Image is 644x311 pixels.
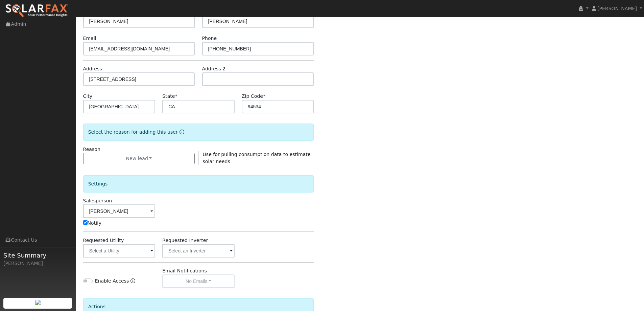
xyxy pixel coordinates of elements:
img: SolarFax [5,4,69,18]
img: retrieve [35,300,41,305]
label: Address 2 [202,65,226,72]
input: Select a User [83,204,156,218]
label: Zip Code [242,93,265,100]
label: City [83,93,93,100]
span: Required [175,93,177,99]
label: Phone [202,35,217,42]
div: Select the reason for adding this user [83,124,314,141]
label: Notify [83,220,102,227]
label: Address [83,65,102,72]
label: Email Notifications [162,267,207,274]
span: Site Summary [3,251,72,260]
button: New lead [83,153,195,164]
label: Enable Access [95,277,129,285]
label: Requested Inverter [162,237,208,244]
span: Use for pulling consumption data to estimate solar needs [203,152,311,164]
span: Required [263,93,265,99]
a: Enable Access [130,277,135,288]
label: Reason [83,146,100,153]
div: [PERSON_NAME] [3,260,72,267]
input: Notify [83,220,88,225]
label: Salesperson [83,197,112,204]
label: Email [83,35,96,42]
label: State [162,93,177,100]
label: Requested Utility [83,237,124,244]
a: Reason for new user [178,129,184,135]
span: [PERSON_NAME] [597,6,637,11]
input: Select a Utility [83,244,156,258]
input: Select an Inverter [162,244,235,258]
div: Settings [83,175,314,193]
